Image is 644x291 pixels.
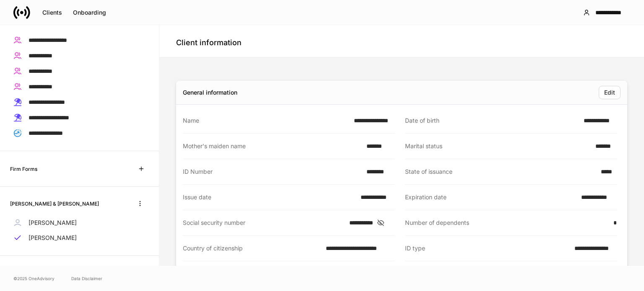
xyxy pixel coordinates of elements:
div: Date of birth [405,116,579,125]
h6: Firm Forms [10,165,37,173]
div: Social security number [183,219,344,227]
p: [PERSON_NAME] [29,234,77,242]
div: Issue date [183,193,356,201]
div: ID type [405,244,569,252]
button: Edit [599,86,621,99]
div: Number of dependents [405,219,608,227]
a: Data Disclaimer [71,275,102,282]
div: Expiration date [405,193,576,201]
div: Mother's maiden name [183,142,361,150]
div: General information [183,88,237,97]
p: [PERSON_NAME] [29,219,77,227]
h4: Client information [176,38,241,48]
h6: [PERSON_NAME] & [PERSON_NAME] [10,200,99,208]
a: [PERSON_NAME] [10,215,149,230]
div: Clients [42,10,62,15]
span: © 2025 OneAdvisory [13,275,55,282]
div: Name [183,116,349,125]
div: Marital status [405,142,590,150]
a: [PERSON_NAME] [10,230,149,245]
div: Country of citizenship [183,244,321,252]
div: State of issuance [405,167,596,176]
div: ID Number [183,167,361,176]
div: Edit [604,90,615,95]
button: Onboarding [68,6,112,19]
button: Clients [37,6,68,19]
div: Onboarding [73,10,106,15]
